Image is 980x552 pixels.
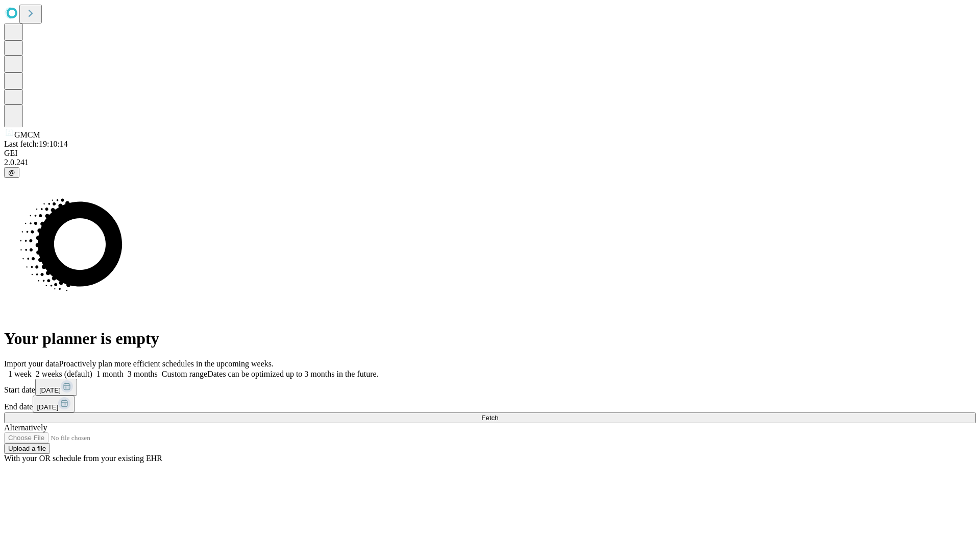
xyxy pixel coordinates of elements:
[162,370,207,378] span: Custom range
[8,370,32,378] span: 1 week
[59,359,274,368] span: Proactively plan more efficient schedules in the upcoming weeks.
[4,167,19,178] button: @
[14,130,40,139] span: GMCM
[4,379,976,396] div: Start date
[4,359,59,368] span: Import your data
[4,396,976,412] div: End date
[4,443,50,454] button: Upload a file
[37,403,58,411] span: [DATE]
[39,386,61,394] span: [DATE]
[96,370,124,378] span: 1 month
[4,158,976,167] div: 2.0.241
[128,370,158,378] span: 3 months
[4,329,976,348] h1: Your planner is empty
[481,414,498,422] span: Fetch
[4,412,976,423] button: Fetch
[8,169,15,176] span: @
[33,396,75,412] button: [DATE]
[4,454,162,463] span: With your OR schedule from your existing EHR
[207,370,378,378] span: Dates can be optimized up to 3 months in the future.
[4,423,47,432] span: Alternatively
[4,149,976,158] div: GEI
[4,140,68,148] span: Last fetch: 19:10:14
[35,379,77,396] button: [DATE]
[36,370,92,378] span: 2 weeks (default)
